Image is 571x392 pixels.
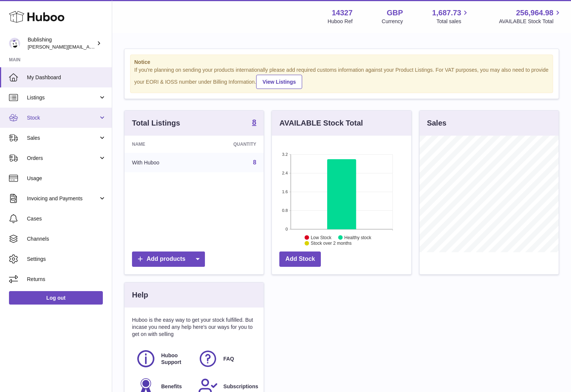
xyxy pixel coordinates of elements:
span: Benefits [161,383,182,390]
span: Total sales [436,18,470,25]
text: 0.8 [282,208,288,213]
span: My Dashboard [27,74,106,81]
span: Invoicing and Payments [27,195,98,202]
text: Stock over 2 months [311,241,351,246]
strong: GBP [387,8,403,18]
div: Bublishing [28,36,95,50]
td: With Huboo [125,153,198,172]
span: FAQ [223,355,234,362]
a: Huboo Support [136,349,190,369]
strong: 14327 [332,8,353,18]
a: 8 [253,159,256,166]
a: 8 [252,118,256,127]
strong: Notice [134,59,549,66]
a: 256,964.98 AVAILABLE Stock Total [499,8,562,25]
h3: Total Listings [132,118,180,128]
div: Huboo Ref [328,18,353,25]
span: Sales [27,135,98,142]
span: Cases [27,215,106,222]
text: 3.2 [282,152,288,157]
span: Listings [27,94,98,101]
span: [PERSON_NAME][EMAIL_ADDRESS][DOMAIN_NAME] [28,44,150,50]
span: Usage [27,175,106,182]
a: Add products [132,251,205,267]
text: 1.6 [282,189,288,194]
h3: AVAILABLE Stock Total [279,118,363,128]
span: Huboo Support [161,352,190,366]
span: Orders [27,155,98,162]
span: 256,964.98 [516,8,553,18]
a: 1,687.73 Total sales [432,8,470,25]
span: 1,687.73 [432,8,461,18]
text: 2.4 [282,171,288,175]
strong: 8 [252,118,256,126]
span: AVAILABLE Stock Total [499,18,562,25]
div: Currency [382,18,403,25]
a: Add Stock [279,251,321,267]
text: 0 [286,227,288,231]
a: Log out [9,291,103,305]
img: hamza@bublishing.com [9,38,20,49]
h3: Sales [427,118,446,128]
h3: Help [132,290,148,300]
span: Subscriptions [223,383,258,390]
a: FAQ [198,349,252,369]
span: Channels [27,235,106,243]
th: Name [125,136,198,153]
th: Quantity [198,136,264,153]
p: Huboo is the easy way to get your stock fulfilled. But incase you need any help here's our ways f... [132,317,256,338]
text: Healthy stock [344,235,372,240]
div: If you're planning on sending your products internationally please add required customs informati... [134,67,549,89]
span: Returns [27,276,106,283]
text: Low Stock [311,235,332,240]
span: Stock [27,114,98,121]
a: View Listings [256,75,302,89]
span: Settings [27,256,106,263]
